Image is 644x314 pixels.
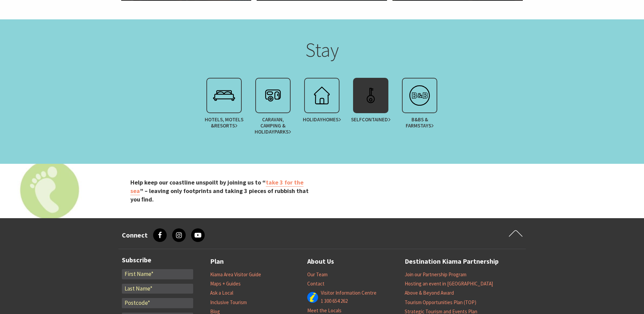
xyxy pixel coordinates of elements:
[122,256,193,264] h3: Subscribe
[308,82,335,109] img: holhouse.svg
[321,290,376,296] a: Visitor Information Centre
[203,117,245,129] span: Hotels, Motels &
[406,82,433,109] img: bedbreakfa.svg
[122,231,148,239] h3: Connect
[406,123,434,129] span: Farmstays
[307,307,342,314] a: Meet the Locals
[405,280,493,287] a: Hosting an event in [GEOGRAPHIC_DATA]
[307,280,325,287] a: Contact
[405,271,466,278] a: Join our Partnership Program
[297,78,346,138] a: HolidayHomes
[405,256,499,267] a: Destination Kiama Partnership
[307,256,334,267] a: About Us
[405,290,454,296] a: Above & Beyond Award
[274,129,291,135] span: Parks
[405,299,476,306] a: Tourism Opportunities Plan (TOP)
[252,117,294,135] span: Caravan, Camping & Holiday
[323,117,341,123] span: Homes
[210,82,238,109] img: accombook.svg
[399,117,441,129] span: B&Bs &
[307,271,328,278] a: Our Team
[346,78,395,138] a: SelfContained
[210,290,233,296] a: Ask a Local
[210,256,224,267] a: Plan
[210,271,261,278] a: Kiama Area Visitor Guide
[210,299,247,306] a: Inclusive Tourism
[122,269,193,279] input: First Name*
[321,298,348,304] a: 1 300 654 262
[249,78,297,138] a: Caravan, Camping & HolidayParks
[351,117,391,123] span: Self
[130,178,309,203] strong: Help keep our coastline unspoilt by joining us to “ ” – leaving only footprints and taking 3 piec...
[122,298,193,308] input: Postcode*
[210,280,241,287] a: Maps + Guides
[395,78,444,138] a: B&Bs &Farmstays
[122,284,193,294] input: Last Name*
[303,117,341,123] span: Holiday
[357,82,384,109] img: apartment.svg
[130,178,303,195] a: take 3 for the sea
[362,117,391,123] span: Contained
[200,78,249,138] a: Hotels, Motels &Resorts
[189,38,455,65] h2: Stay
[214,123,238,129] span: Resorts
[259,82,287,109] img: vancamp.svg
